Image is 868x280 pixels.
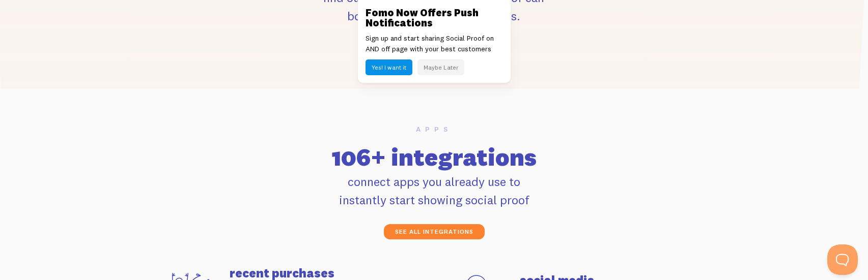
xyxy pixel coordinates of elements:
p: Sign up and start sharing Social Proof on AND off page with your best customers [366,33,503,54]
h4: recent purchases [230,267,434,279]
h2: 106+ integrations [150,145,718,169]
a: see all integrations [384,224,485,239]
p: connect apps you already use to instantly start showing social proof [150,172,718,209]
h3: Fomo Now Offers Push Notifications [366,8,503,28]
button: Yes! I want it [366,59,412,75]
button: Maybe Later [417,59,464,75]
h6: Apps [150,126,718,133]
iframe: Help Scout Beacon - Open [827,244,858,275]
